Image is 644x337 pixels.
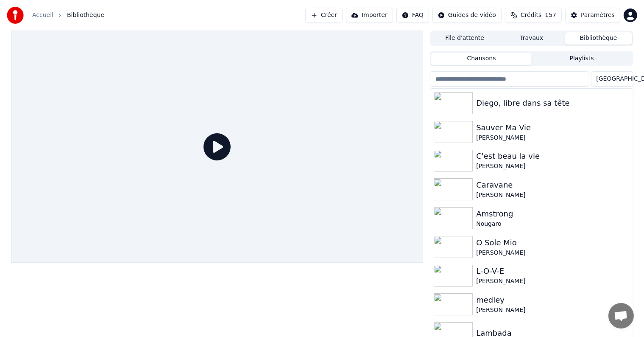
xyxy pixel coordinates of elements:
[476,179,629,191] div: Caravane
[476,277,629,286] div: [PERSON_NAME]
[476,237,629,249] div: O Sole Mio
[476,265,629,277] div: L-O-V-E
[532,53,632,65] button: Playlists
[431,32,498,45] button: File d'attente
[432,8,502,23] button: Guides de vidéo
[565,8,620,23] button: Paramètres
[7,7,24,24] img: youka
[476,208,629,220] div: Amstrong
[498,32,565,45] button: Travaux
[521,11,541,20] span: Crédits
[476,306,629,315] div: [PERSON_NAME]
[476,249,629,257] div: [PERSON_NAME]
[32,11,104,20] nav: breadcrumb
[476,122,629,134] div: Sauver Ma Vie
[608,303,634,329] a: Ouvrir le chat
[346,8,393,23] button: Importer
[545,11,556,20] span: 157
[505,8,562,23] button: Crédits157
[32,11,53,20] a: Accueil
[305,8,343,23] button: Créer
[67,11,104,20] span: Bibliothèque
[476,191,629,199] div: [PERSON_NAME]
[476,134,629,142] div: [PERSON_NAME]
[476,220,629,228] div: Nougaro
[476,162,629,171] div: [PERSON_NAME]
[476,294,629,306] div: medley
[396,8,429,23] button: FAQ
[581,11,615,20] div: Paramètres
[565,32,632,45] button: Bibliothèque
[476,150,629,162] div: C'est beau la vie
[431,53,532,65] button: Chansons
[476,97,629,109] div: Diego, libre dans sa tête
